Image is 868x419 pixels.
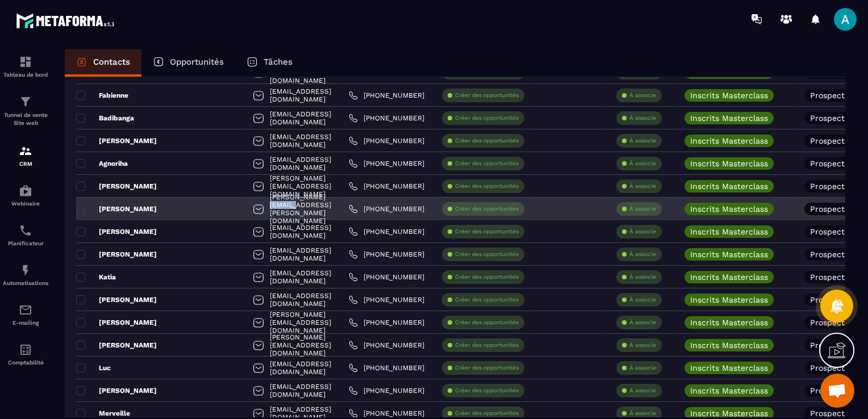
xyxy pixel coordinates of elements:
[820,374,854,408] div: Ouvrir le chat
[3,215,48,255] a: schedulerschedulerPlanificateur
[629,341,656,349] p: À associe
[349,318,424,327] a: [PHONE_NUMBER]
[349,386,424,395] a: [PHONE_NUMBER]
[690,91,768,99] p: Inscrits Masterclass
[76,250,157,259] p: [PERSON_NAME]
[3,240,48,246] p: Planificateur
[455,160,519,167] p: Créer des opportunités
[690,250,768,258] p: Inscrits Masterclass
[690,205,768,213] p: Inscrits Masterclass
[349,159,424,168] a: [PHONE_NUMBER]
[629,319,656,326] p: À associe
[19,144,32,158] img: formation
[690,114,768,122] p: Inscrits Masterclass
[629,137,656,145] p: À associe
[455,273,519,281] p: Créer des opportunités
[690,319,768,326] p: Inscrits Masterclass
[690,273,768,281] p: Inscrits Masterclass
[349,136,424,145] a: [PHONE_NUMBER]
[19,343,32,357] img: accountant
[690,387,768,395] p: Inscrits Masterclass
[76,409,130,418] p: Merveille
[690,137,768,145] p: Inscrits Masterclass
[76,182,157,191] p: [PERSON_NAME]
[3,320,48,326] p: E-mailing
[76,204,157,213] p: [PERSON_NAME]
[455,319,519,326] p: Créer des opportunités
[235,49,304,77] a: Tâches
[690,364,768,372] p: Inscrits Masterclass
[455,409,519,417] p: Créer des opportunités
[455,387,519,395] p: Créer des opportunités
[349,114,424,123] a: [PHONE_NUMBER]
[16,10,118,31] img: logo
[349,91,424,100] a: [PHONE_NUMBER]
[455,341,519,349] p: Créer des opportunités
[19,224,32,237] img: scheduler
[455,114,519,122] p: Créer des opportunités
[3,111,48,127] p: Tunnel de vente Site web
[349,182,424,191] a: [PHONE_NUMBER]
[76,273,116,282] p: Katia
[19,184,32,198] img: automations
[3,72,48,78] p: Tableau de bord
[349,409,424,418] a: [PHONE_NUMBER]
[76,159,128,168] p: Agnoriha
[76,318,157,327] p: [PERSON_NAME]
[76,114,134,123] p: Badibanga
[629,296,656,304] p: À associe
[690,296,768,304] p: Inscrits Masterclass
[3,280,48,286] p: Automatisations
[629,114,656,122] p: À associe
[629,273,656,281] p: À associe
[19,303,32,317] img: email
[455,228,519,236] p: Créer des opportunités
[19,263,32,277] img: automations
[19,95,32,108] img: formation
[629,205,656,213] p: À associe
[3,175,48,215] a: automationsautomationsWebinaire
[3,47,48,86] a: formationformationTableau de bord
[76,227,157,236] p: [PERSON_NAME]
[349,273,424,282] a: [PHONE_NUMBER]
[455,182,519,190] p: Créer des opportunités
[690,341,768,349] p: Inscrits Masterclass
[349,250,424,259] a: [PHONE_NUMBER]
[349,363,424,372] a: [PHONE_NUMBER]
[629,91,656,99] p: À associe
[264,57,293,67] p: Tâches
[455,205,519,213] p: Créer des opportunités
[76,295,157,304] p: [PERSON_NAME]
[629,409,656,417] p: À associe
[3,200,48,207] p: Webinaire
[629,182,656,190] p: À associe
[455,364,519,372] p: Créer des opportunités
[19,55,32,69] img: formation
[349,204,424,213] a: [PHONE_NUMBER]
[629,387,656,395] p: À associe
[349,227,424,236] a: [PHONE_NUMBER]
[455,296,519,304] p: Créer des opportunités
[3,161,48,167] p: CRM
[690,182,768,190] p: Inscrits Masterclass
[3,295,48,334] a: emailemailE-mailing
[76,136,157,145] p: [PERSON_NAME]
[76,363,111,372] p: Luc
[690,228,768,236] p: Inscrits Masterclass
[349,295,424,304] a: [PHONE_NUMBER]
[629,364,656,372] p: À associe
[3,359,48,366] p: Comptabilité
[3,136,48,175] a: formationformationCRM
[455,137,519,145] p: Créer des opportunités
[76,91,128,100] p: Fabienne
[65,49,141,77] a: Contacts
[170,57,224,67] p: Opportunités
[3,86,48,136] a: formationformationTunnel de vente Site web
[349,341,424,350] a: [PHONE_NUMBER]
[3,255,48,295] a: automationsautomationsAutomatisations
[3,334,48,374] a: accountantaccountantComptabilité
[455,91,519,99] p: Créer des opportunités
[629,250,656,258] p: À associe
[93,57,130,67] p: Contacts
[76,341,157,350] p: [PERSON_NAME]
